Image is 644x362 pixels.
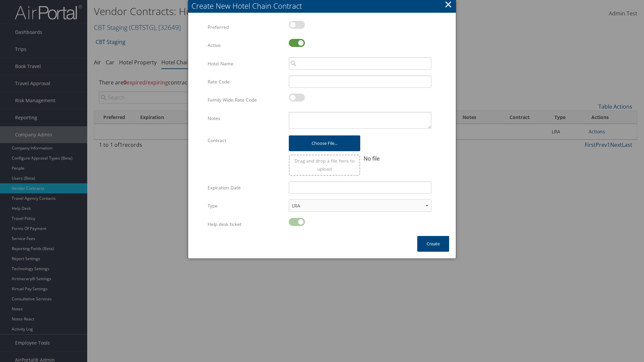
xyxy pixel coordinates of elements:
label: Contract [208,134,284,147]
label: Active [208,39,284,52]
label: Type [208,199,284,212]
button: Create [417,236,449,252]
label: Hotel Name [208,57,284,70]
span: Drag and drop a file here to upload [294,158,355,172]
label: Preferred [208,21,284,34]
label: Rate Code [208,75,284,88]
span: No file [364,155,380,162]
label: Help desk ticket [208,218,284,231]
label: Notes [208,112,284,125]
label: Expiration Date [208,181,284,194]
div: Create New Hotel Chain Contract [192,1,456,11]
label: Family Wide Rate Code [208,94,284,106]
